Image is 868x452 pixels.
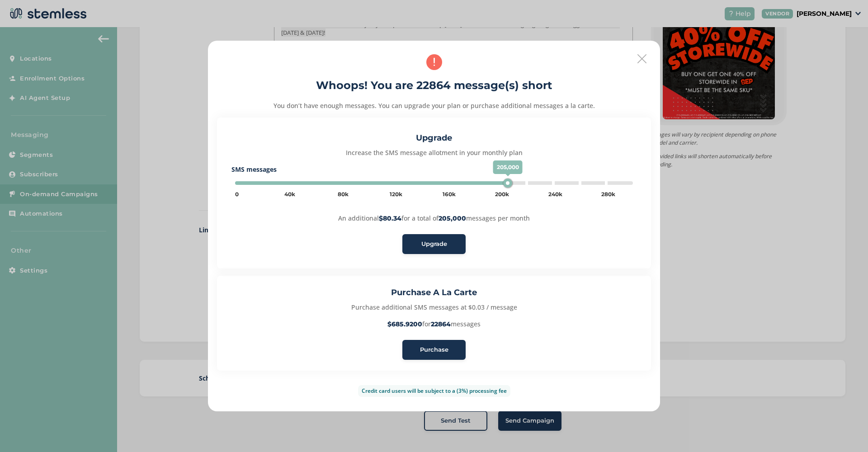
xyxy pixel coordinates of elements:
[231,165,637,174] label: SMS messages
[421,240,447,249] span: Upgrade
[439,214,466,222] strong: 205,000
[338,190,349,198] div: 80k
[823,409,868,452] iframe: Chat Widget
[228,302,640,312] p: Purchase additional SMS messages at $0.03 / message
[358,385,510,397] label: Credit card users will be subject to a (3%) processing fee
[387,320,422,328] strong: $685.9200
[402,340,466,360] button: Purchase
[231,132,637,144] h3: Upgrade
[420,345,448,354] span: Purchase
[493,160,523,174] span: 205,000
[402,234,466,254] button: Upgrade
[338,213,530,223] p: An additional for a total of messages per month
[495,190,509,198] div: 200k
[235,190,239,198] div: 0
[548,190,562,198] div: 240k
[443,190,456,198] div: 160k
[601,190,615,198] div: 280k
[228,287,640,299] h3: Purchase A La Carte
[379,214,401,222] strong: $80.34
[431,320,451,328] strong: 22864
[284,190,295,198] div: 40k
[231,148,637,157] p: Increase the SMS message allotment in your monthly plan
[274,101,595,110] p: You don’t have enough messages. You can upgrade your plan or purchase additional messages a la ca...
[426,54,442,70] img: icon-alert-36bd8290.svg
[390,190,402,198] div: 120k
[228,319,640,329] p: for messages
[316,77,552,94] h2: Whoops! You are 22864 message(s) short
